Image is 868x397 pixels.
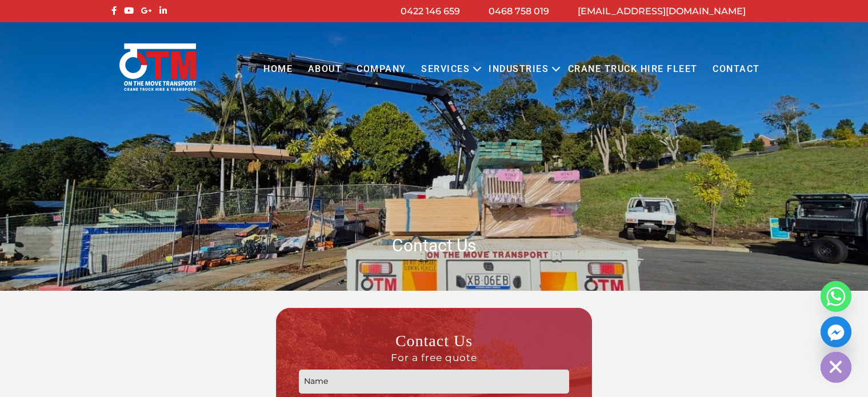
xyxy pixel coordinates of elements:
a: 0468 758 019 [489,6,549,17]
h1: Contact Us [109,234,760,256]
img: Otmtransport [117,42,198,92]
a: [EMAIL_ADDRESS][DOMAIN_NAME] [578,6,746,17]
a: Facebook_Messenger [821,316,851,347]
a: Home [256,54,300,85]
a: Services [414,54,477,85]
a: Whatsapp [821,281,851,312]
input: Name [299,370,569,394]
a: COMPANY [349,54,414,85]
a: Contact [705,54,767,85]
h3: Contact Us [299,331,569,364]
a: Crane Truck Hire Fleet [560,54,705,85]
span: For a free quote [299,351,569,364]
a: Industries [481,54,556,85]
a: 0422 146 659 [401,6,460,17]
a: About [300,54,349,85]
